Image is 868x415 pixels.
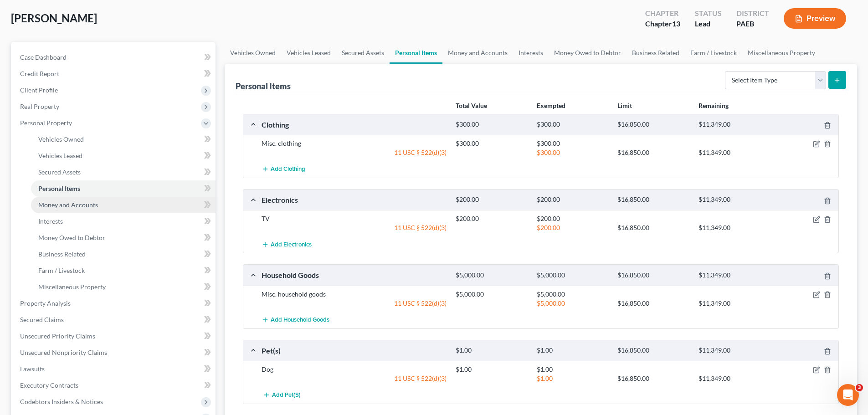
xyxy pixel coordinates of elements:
a: Farm / Livestock [31,262,216,279]
div: $1.00 [451,346,532,355]
button: Add Household Goods [262,312,329,328]
div: $5,000.00 [532,299,613,308]
div: Status [695,8,722,19]
a: Personal Items [390,42,442,64]
div: $300.00 [532,148,613,157]
div: $16,850.00 [613,148,693,157]
div: 11 USC § 522(d)(3) [257,299,451,308]
a: Interests [31,213,216,230]
div: $200.00 [532,195,613,204]
div: $1.00 [532,365,613,374]
a: Vehicles Leased [31,148,216,164]
span: Lawsuits [20,365,45,373]
span: 13 [672,19,680,28]
span: Credit Report [20,70,59,77]
div: $11,349.00 [694,195,775,204]
div: $11,349.00 [694,374,775,383]
a: Miscellaneous Property [742,42,821,64]
span: Add Electronics [271,241,312,248]
div: $11,349.00 [694,120,775,129]
div: $1.00 [451,365,532,374]
div: 11 USC § 522(d)(3) [257,148,451,157]
a: Lawsuits [13,361,216,377]
div: $5,000.00 [451,271,532,280]
div: Chapter [645,8,680,19]
div: $300.00 [532,120,613,129]
span: Add Pet(s) [272,392,301,399]
div: Lead [695,19,722,29]
div: 11 USC § 522(d)(3) [257,223,451,232]
div: Personal Items [236,81,291,92]
span: Add Household Goods [271,316,329,323]
a: Miscellaneous Property [31,279,216,295]
a: Money and Accounts [31,197,216,213]
span: Vehicles Leased [38,152,82,159]
span: Codebtors Insiders & Notices [20,398,103,405]
div: $200.00 [451,195,532,204]
div: $200.00 [532,214,613,223]
span: Unsecured Nonpriority Claims [20,348,107,356]
a: Secured Claims [13,312,216,328]
div: $16,850.00 [613,195,693,204]
div: Household Goods [257,270,451,280]
div: $11,349.00 [694,223,775,232]
div: Clothing [257,120,451,129]
strong: Total Value [456,102,487,109]
a: Money and Accounts [442,42,513,64]
a: Vehicles Leased [281,42,336,64]
div: Electronics [257,195,451,205]
a: Money Owed to Debtor [549,42,627,64]
div: Misc. household goods [257,290,451,299]
span: 3 [856,384,863,391]
a: Unsecured Nonpriority Claims [13,344,216,361]
a: Business Related [627,42,685,64]
a: Interests [513,42,549,64]
div: $11,349.00 [694,148,775,157]
span: Unsecured Priority Claims [20,332,95,340]
span: Personal Property [20,119,72,127]
a: Personal Items [31,180,216,197]
span: Miscellaneous Property [38,283,106,291]
a: Secured Assets [31,164,216,180]
a: Vehicles Owned [31,131,216,148]
a: Executory Contracts [13,377,216,394]
span: Property Analysis [20,299,71,307]
span: Secured Claims [20,316,64,323]
strong: Limit [617,102,632,109]
div: $200.00 [451,214,532,223]
span: Add Clothing [271,166,305,173]
button: Add Clothing [262,161,305,178]
span: Secured Assets [38,168,81,176]
div: $1.00 [532,374,613,383]
button: Add Pet(s) [262,387,302,404]
a: Secured Assets [336,42,390,64]
div: $5,000.00 [532,290,613,299]
div: $200.00 [532,223,613,232]
a: Business Related [31,246,216,262]
span: [PERSON_NAME] [11,11,97,25]
div: $5,000.00 [532,271,613,280]
div: $1.00 [532,346,613,355]
strong: Exempted [537,102,565,109]
div: $16,850.00 [613,346,693,355]
button: Add Electronics [262,236,312,253]
span: Personal Items [38,184,80,192]
a: Credit Report [13,66,216,82]
div: $16,850.00 [613,223,693,232]
span: Money and Accounts [38,201,98,209]
a: Vehicles Owned [225,42,281,64]
div: Pet(s) [257,346,451,355]
a: Unsecured Priority Claims [13,328,216,344]
div: $5,000.00 [451,290,532,299]
div: $16,850.00 [613,299,693,308]
strong: Remaining [699,102,729,109]
div: District [736,8,769,19]
a: Case Dashboard [13,49,216,66]
div: Misc. clothing [257,139,451,148]
div: $300.00 [451,139,532,148]
div: PAEB [736,19,769,29]
a: Money Owed to Debtor [31,230,216,246]
div: $16,850.00 [613,374,693,383]
span: Vehicles Owned [38,135,84,143]
span: Business Related [38,250,86,258]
